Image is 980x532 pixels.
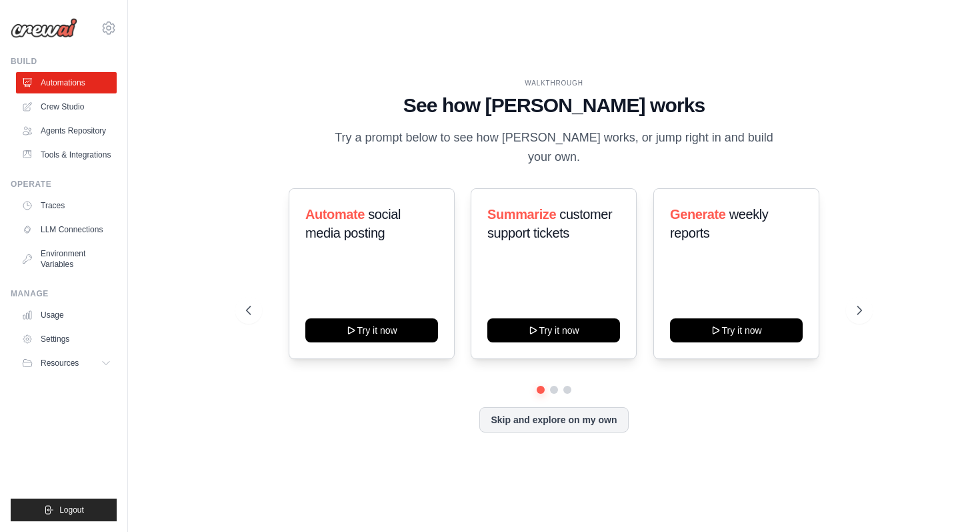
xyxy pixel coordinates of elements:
[11,18,77,38] img: Logo
[670,207,726,222] span: Generate
[670,318,803,342] button: Try it now
[16,144,117,166] a: Tools & Integrations
[16,72,117,93] a: Automations
[16,195,117,216] a: Traces
[16,243,117,275] a: Environment Variables
[41,358,79,368] span: Resources
[11,499,117,521] button: Logout
[479,407,628,433] button: Skip and explore on my own
[16,304,117,326] a: Usage
[246,78,861,88] div: WALKTHROUGH
[11,56,117,67] div: Build
[16,96,117,117] a: Crew Studio
[330,128,778,168] p: Try a prompt below to see how [PERSON_NAME] works, or jump right in and build your own.
[16,120,117,142] a: Agents Repository
[11,179,117,190] div: Operate
[305,318,438,342] button: Try it now
[487,207,556,222] span: Summarize
[11,288,117,299] div: Manage
[246,93,861,117] h1: See how [PERSON_NAME] works
[670,207,768,240] span: weekly reports
[16,352,117,374] button: Resources
[305,207,365,222] span: Automate
[59,505,84,515] span: Logout
[16,328,117,350] a: Settings
[487,318,620,342] button: Try it now
[16,219,117,240] a: LLM Connections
